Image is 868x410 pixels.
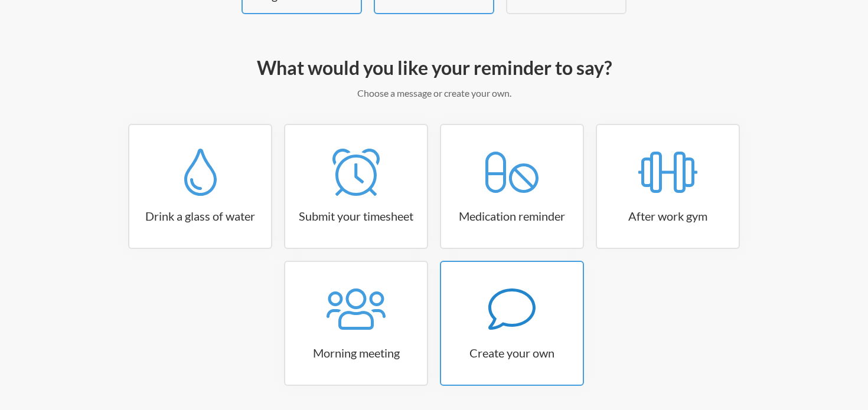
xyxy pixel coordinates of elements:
h3: Medication reminder [441,208,583,224]
h3: After work gym [597,208,739,224]
h3: Morning meeting [285,345,427,361]
h3: Submit your timesheet [285,208,427,224]
h3: Drink a glass of water [129,208,271,224]
p: Choose a message or create your own. [92,86,776,100]
h3: Create your own [441,345,583,361]
h2: What would you like your reminder to say? [92,55,776,80]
